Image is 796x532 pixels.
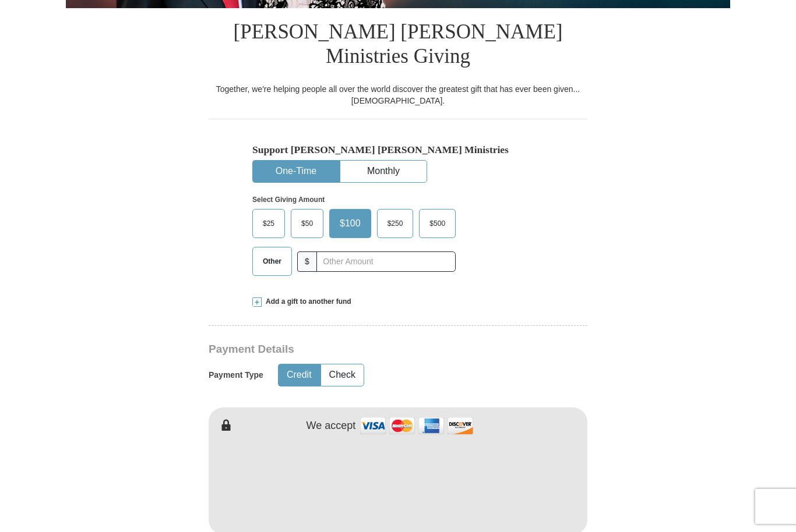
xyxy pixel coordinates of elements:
[262,297,351,307] span: Add a gift to another fund
[257,215,280,232] span: $25
[209,343,506,356] h3: Payment Details
[209,370,263,380] h5: Payment Type
[297,251,317,272] span: $
[382,215,409,232] span: $250
[279,364,320,386] button: Credit
[307,420,356,432] h4: We accept
[295,215,319,232] span: $50
[358,413,475,438] img: credit cards accepted
[253,161,339,182] button: One-Time
[340,161,427,182] button: Monthly
[424,215,451,232] span: $500
[316,251,456,272] input: Other Amount
[257,253,287,270] span: Other
[209,83,587,107] div: Together, we're helping people all over the world discover the greatest gift that has ever been g...
[334,215,367,232] span: $100
[209,8,587,83] h1: [PERSON_NAME] [PERSON_NAME] Ministries Giving
[252,144,544,156] h5: Support [PERSON_NAME] [PERSON_NAME] Ministries
[252,196,325,204] strong: Select Giving Amount
[321,364,364,386] button: Check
